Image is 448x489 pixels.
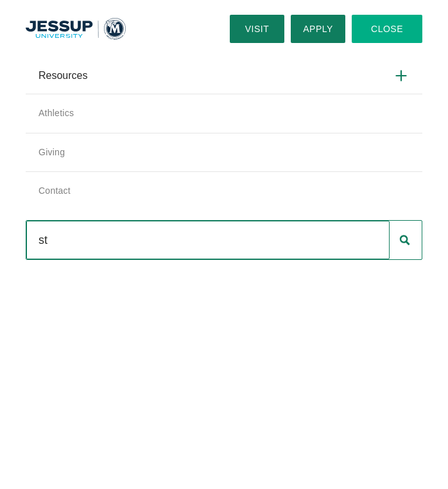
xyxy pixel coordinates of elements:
img: Multnomah University Logo [26,18,126,40]
span: Resources [39,69,87,82]
a: Home [26,18,126,40]
a: Apply [291,15,345,43]
button: Close [352,15,422,43]
a: Contact [26,171,422,210]
input: Search [26,221,390,259]
a: Athletics [26,94,422,133]
a: Giving [26,133,422,172]
a: Visit [230,15,284,43]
